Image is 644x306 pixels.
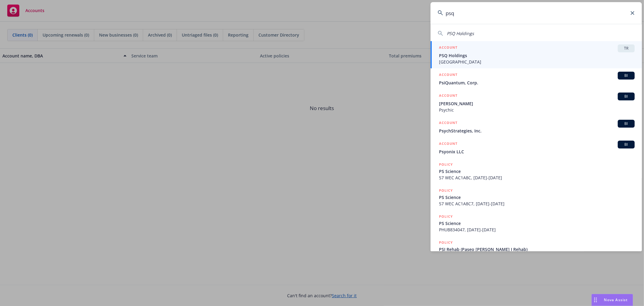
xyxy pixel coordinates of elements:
a: ACCOUNTTRPSQ Holdings[GEOGRAPHIC_DATA] [431,41,642,68]
span: 57 WEC AC1A8C7, [DATE]-[DATE] [439,200,635,207]
span: PS Science [439,194,635,200]
span: PSQ Holdings [447,31,474,36]
h5: POLICY [439,213,453,220]
a: ACCOUNTBIPsychStrategies, Inc. [431,116,642,137]
h5: ACCOUNT [439,141,457,148]
span: BI [620,73,632,78]
span: PsiQuantum, Corp. [439,80,635,86]
div: Drag to move [592,294,599,306]
h5: POLICY [439,187,453,194]
span: PSI Rehab (Paseo [PERSON_NAME] I Rehab) [439,246,635,252]
span: 57 WEC AC1A8C, [DATE]-[DATE] [439,174,635,181]
a: ACCOUNTBIPsiQuantum, Corp. [431,68,642,89]
span: BI [620,142,632,147]
span: Psyonix LLC [439,148,635,155]
span: [PERSON_NAME] [439,100,635,107]
span: PHUB834047, [DATE]-[DATE] [439,226,635,233]
button: Nova Assist [591,294,633,306]
a: POLICYPSI Rehab (Paseo [PERSON_NAME] I Rehab) [431,236,642,262]
span: PS Science [439,168,635,174]
span: PsychStrategies, Inc. [439,128,635,134]
h5: POLICY [439,161,453,168]
a: ACCOUNTBI[PERSON_NAME]Psychic [431,89,642,116]
a: POLICYPS Science57 WEC AC1A8C7, [DATE]-[DATE] [431,184,642,210]
a: ACCOUNTBIPsyonix LLC [431,137,642,158]
h5: ACCOUNT [439,120,457,127]
h5: ACCOUNT [439,44,457,52]
h5: ACCOUNT [439,72,457,79]
span: TR [620,46,632,51]
span: PS Science [439,220,635,226]
a: POLICYPS SciencePHUB834047, [DATE]-[DATE] [431,210,642,236]
a: POLICYPS Science57 WEC AC1A8C, [DATE]-[DATE] [431,158,642,184]
input: Search... [431,2,642,24]
span: Nova Assist [604,297,628,302]
span: BI [620,94,632,99]
h5: ACCOUNT [439,93,457,100]
span: [GEOGRAPHIC_DATA] [439,59,635,65]
h5: POLICY [439,239,453,246]
span: Psychic [439,107,635,113]
span: PSQ Holdings [439,52,635,59]
span: BI [620,121,632,126]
